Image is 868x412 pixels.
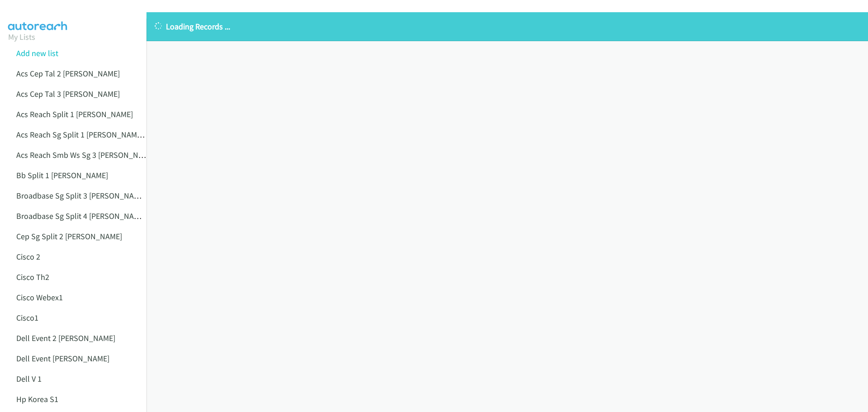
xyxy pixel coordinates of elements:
[16,231,122,242] a: Cep Sg Split 2 [PERSON_NAME]
[8,32,35,42] a: My Lists
[16,272,49,282] a: Cisco Th2
[16,333,115,343] a: Dell Event 2 [PERSON_NAME]
[16,353,109,364] a: Dell Event [PERSON_NAME]
[16,48,58,58] a: Add new list
[16,211,146,221] a: Broadbase Sg Split 4 [PERSON_NAME]
[16,89,120,99] a: Acs Cep Tal 3 [PERSON_NAME]
[16,190,146,201] a: Broadbase Sg Split 3 [PERSON_NAME]
[16,394,58,404] a: Hp Korea S1
[16,68,120,79] a: Acs Cep Tal 2 [PERSON_NAME]
[16,129,145,140] a: Acs Reach Sg Split 1 [PERSON_NAME]
[16,109,133,119] a: Acs Reach Split 1 [PERSON_NAME]
[16,150,155,160] a: Acs Reach Smb Ws Sg 3 [PERSON_NAME]
[16,374,42,384] a: Dell V 1
[16,170,108,180] a: Bb Split 1 [PERSON_NAME]
[16,292,63,303] a: Cisco Webex1
[16,251,40,262] a: Cisco 2
[16,313,38,323] a: Cisco1
[155,20,860,33] p: Loading Records ...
